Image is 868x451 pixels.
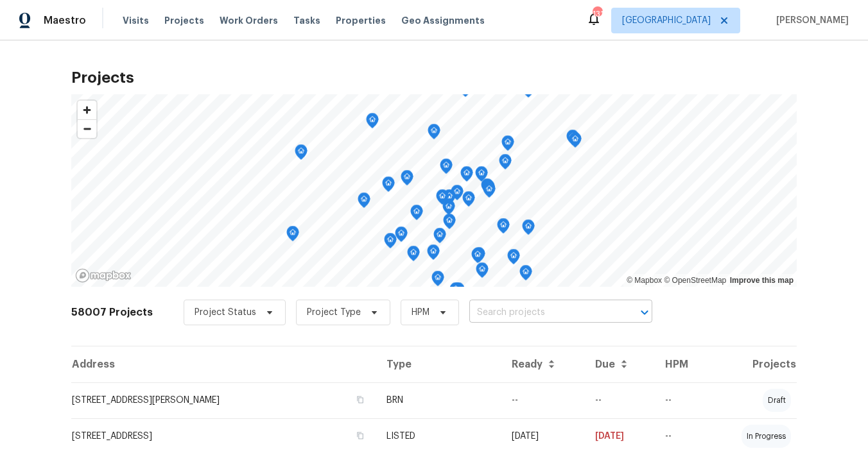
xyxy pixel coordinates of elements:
[410,205,423,225] div: Map marker
[354,394,366,405] button: Copy Address
[384,233,397,253] div: Map marker
[501,382,586,418] td: --
[436,189,449,209] div: Map marker
[711,346,797,382] th: Projects
[295,144,308,164] div: Map marker
[75,268,132,283] a: Mapbox homepage
[427,244,440,264] div: Map marker
[482,180,495,200] div: Map marker
[71,94,797,287] canvas: Map
[401,14,485,27] span: Geo Assignments
[431,271,444,291] div: Map marker
[78,119,96,138] button: Zoom out
[593,8,602,21] div: 131
[469,303,616,323] input: Search projects
[401,170,413,190] div: Map marker
[123,14,149,27] span: Visits
[730,276,794,285] a: Improve this map
[286,226,299,246] div: Map marker
[497,218,510,238] div: Map marker
[71,71,797,84] h2: Projects
[475,166,488,186] div: Map marker
[569,132,582,152] div: Map marker
[476,262,489,282] div: Map marker
[395,226,408,246] div: Map marker
[71,382,376,418] td: [STREET_ADDRESS][PERSON_NAME]
[376,346,501,382] th: Type
[507,249,520,269] div: Map marker
[462,191,475,211] div: Map marker
[78,101,96,119] button: Zoom in
[407,246,420,266] div: Map marker
[585,382,655,418] td: --
[501,135,514,155] div: Map marker
[78,120,96,138] span: Zoom out
[354,430,366,441] button: Copy Address
[440,158,453,178] div: Map marker
[742,425,791,448] div: in progress
[622,14,711,27] span: [GEOGRAPHIC_DATA]
[499,154,512,174] div: Map marker
[44,14,86,27] span: Maestro
[412,306,430,319] span: HPM
[636,303,654,321] button: Open
[164,14,204,27] span: Projects
[307,306,361,319] span: Project Type
[376,382,501,418] td: BRN
[428,124,440,144] div: Map marker
[442,287,455,307] div: Map marker
[433,228,446,248] div: Map marker
[566,130,579,149] div: Map marker
[449,282,462,302] div: Map marker
[336,14,386,27] span: Properties
[522,219,535,239] div: Map marker
[358,192,370,212] div: Map marker
[585,346,655,382] th: Due
[627,276,662,285] a: Mapbox
[471,248,484,268] div: Map marker
[293,16,320,25] span: Tasks
[442,200,455,219] div: Map marker
[382,176,395,196] div: Map marker
[655,382,711,418] td: --
[664,276,726,285] a: OpenStreetMap
[443,214,456,234] div: Map marker
[451,185,464,205] div: Map marker
[71,306,153,319] h2: 58007 Projects
[366,113,379,133] div: Map marker
[481,178,494,198] div: Map marker
[443,189,456,209] div: Map marker
[771,14,849,27] span: [PERSON_NAME]
[460,166,473,186] div: Map marker
[519,265,532,285] div: Map marker
[655,346,711,382] th: HPM
[763,389,791,412] div: draft
[195,306,256,319] span: Project Status
[501,346,586,382] th: Ready
[483,182,496,202] div: Map marker
[71,346,376,382] th: Address
[220,14,278,27] span: Work Orders
[473,247,485,267] div: Map marker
